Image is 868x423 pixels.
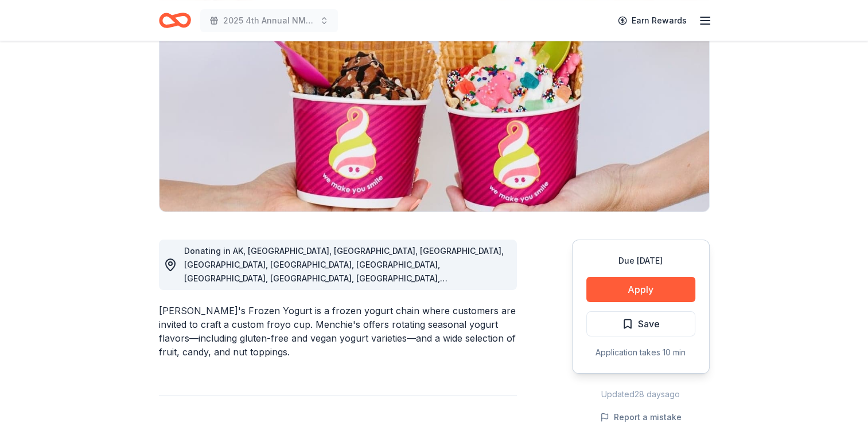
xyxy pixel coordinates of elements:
button: Save [586,311,695,336]
span: Donating in AK, [GEOGRAPHIC_DATA], [GEOGRAPHIC_DATA], [GEOGRAPHIC_DATA], [GEOGRAPHIC_DATA], [GEOG... [184,246,504,393]
button: 2025 4th Annual NMAEYC Snowball Gala [200,9,338,32]
div: Due [DATE] [586,254,695,268]
div: Updated 28 days ago [572,387,710,401]
a: Home [159,7,191,34]
button: Apply [586,277,695,302]
a: Earn Rewards [611,10,694,31]
span: Save [638,316,660,331]
div: Application takes 10 min [586,346,695,359]
div: [PERSON_NAME]'s Frozen Yogurt is a frozen yogurt chain where customers are invited to craft a cus... [159,304,517,359]
span: 2025 4th Annual NMAEYC Snowball Gala [223,14,315,28]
